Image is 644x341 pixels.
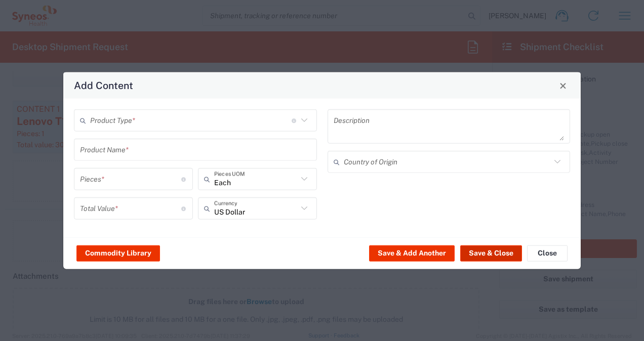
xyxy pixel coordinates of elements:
button: Save & Close [460,245,522,261]
button: Close [527,245,568,261]
button: Commodity Library [76,245,160,261]
button: Close [556,78,570,93]
button: Save & Add Another [369,245,455,261]
h4: Add Content [74,78,133,93]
